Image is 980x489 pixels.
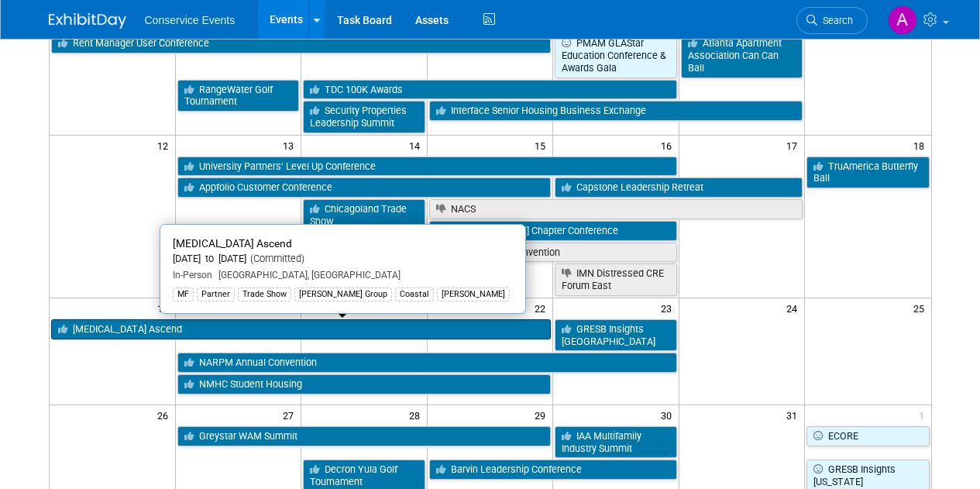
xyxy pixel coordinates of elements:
[806,426,929,446] a: ECORE
[177,426,552,446] a: Greystar WAM Summit
[429,199,803,219] a: NACS
[281,136,301,155] span: 13
[437,288,510,301] div: [PERSON_NAME]
[156,405,175,425] span: 26
[555,319,677,351] a: GRESB Insights [GEOGRAPHIC_DATA]
[912,136,931,155] span: 18
[238,288,291,301] div: Trade Show
[177,80,300,112] a: RangeWater Golf Tournament
[912,298,931,318] span: 25
[145,14,236,26] span: Conservice Events
[303,80,677,100] a: TDC 100K Awards
[212,270,401,281] span: [GEOGRAPHIC_DATA], [GEOGRAPHIC_DATA]
[177,157,677,177] a: University Partners’ Level Up Conference
[785,298,804,318] span: 24
[173,288,194,301] div: MF
[429,101,803,121] a: Interface Senior Housing Business Exchange
[429,243,677,263] a: SDMHA State Convention
[294,288,392,301] div: [PERSON_NAME] Group
[177,374,552,394] a: NMHC Student Housing
[303,199,425,231] a: Chicagoland Trade Show
[681,33,803,77] a: Atlanta Apartment Association Can Can Ball
[281,405,301,425] span: 27
[49,13,126,29] img: ExhibitDay
[173,237,292,250] span: [MEDICAL_DATA] Ascend
[303,101,425,133] a: Security Properties Leadership Summit
[246,253,304,264] span: (Committed)
[395,288,434,301] div: Coastal
[429,460,677,480] a: Barvin Leadership Conference
[51,33,552,53] a: Rent Manager User Conference
[659,298,679,318] span: 23
[533,136,552,155] span: 15
[796,7,868,34] a: Search
[917,405,931,425] span: 1
[173,270,212,281] span: In-Person
[51,319,552,339] a: [MEDICAL_DATA] Ascend
[785,405,804,425] span: 31
[785,136,804,155] span: 17
[429,221,677,241] a: NRHC [US_STATE] Chapter Conference
[197,288,235,301] div: Partner
[156,136,175,155] span: 12
[407,136,427,155] span: 14
[177,353,677,373] a: NARPM Annual Convention
[555,33,677,77] a: PMAM GLAStar Education Conference & Awards Gala
[555,177,803,198] a: Capstone Leadership Retreat
[555,426,677,458] a: IAA Multifamily Industry Summit
[156,298,175,318] span: 19
[173,253,513,266] div: [DATE] to [DATE]
[817,15,853,26] span: Search
[407,405,427,425] span: 28
[555,263,677,295] a: IMN Distressed CRE Forum East
[888,5,917,35] img: Amanda Terrano
[659,405,679,425] span: 30
[533,405,552,425] span: 29
[806,157,929,188] a: TruAmerica Butterfly Ball
[659,136,679,155] span: 16
[177,177,552,198] a: Appfolio Customer Conference
[533,298,552,318] span: 22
